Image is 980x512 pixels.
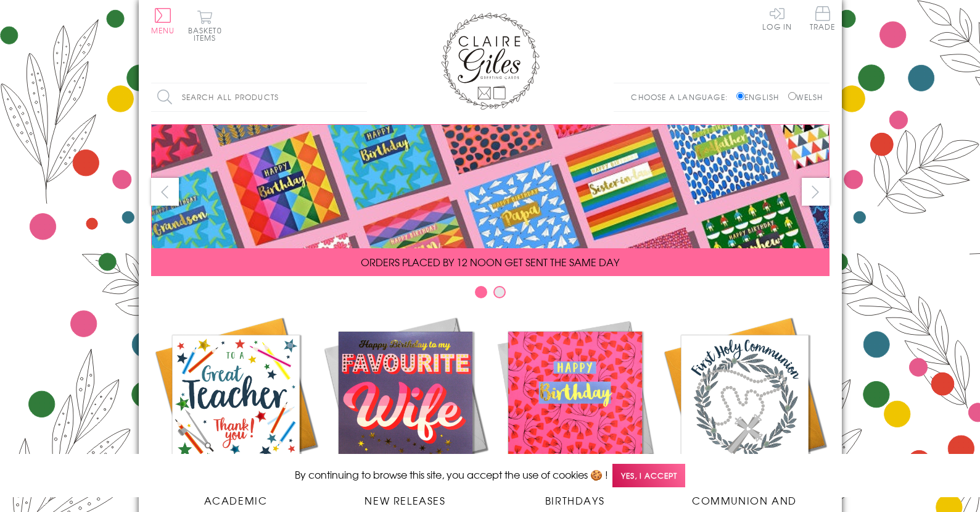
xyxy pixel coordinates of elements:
[810,6,836,30] span: Trade
[736,91,785,103] label: English
[194,25,222,43] span: 0 items
[545,493,604,508] span: Birthdays
[361,254,619,269] span: ORDERS PLACED BY 12 NOON GET SENT THE SAME DAY
[788,91,823,103] label: Welsh
[631,91,734,103] p: Choose a language:
[802,178,830,206] button: next
[490,314,660,508] a: Birthdays
[321,314,490,508] a: New Releases
[762,6,792,30] a: Log In
[151,285,830,304] div: Carousel Pagination
[493,286,506,298] button: Carousel Page 2
[810,6,836,33] a: Trade
[736,92,744,100] input: English
[441,12,540,110] img: Claire Giles Greetings Cards
[151,25,175,36] span: Menu
[475,286,487,298] button: Carousel Page 1 (Current Slide)
[151,8,175,34] button: Menu
[788,92,796,100] input: Welsh
[364,493,445,508] span: New Releases
[355,83,367,111] input: Search
[151,178,179,206] button: prev
[151,314,321,508] a: Academic
[188,10,222,41] button: Basket0 items
[612,464,685,488] span: Yes, I accept
[151,83,367,111] input: Search all products
[204,493,268,508] span: Academic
